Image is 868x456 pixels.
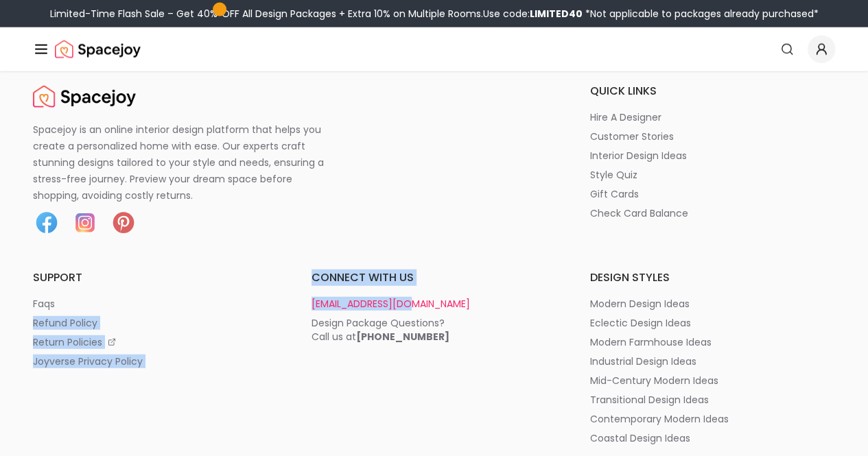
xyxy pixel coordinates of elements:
p: eclectic design ideas [589,316,690,330]
p: interior design ideas [589,149,686,163]
a: mid-century modern ideas [589,374,835,387]
img: Spacejoy Logo [33,83,136,110]
p: contemporary modern ideas [589,412,728,426]
a: industrial design ideas [589,355,835,368]
h6: quick links [589,83,835,99]
p: refund policy [33,316,97,330]
a: transitional design ideas [589,393,835,407]
a: interior design ideas [589,149,835,163]
p: return policies [33,335,102,349]
b: [PHONE_NUMBER] [356,330,449,344]
a: modern design ideas [589,297,835,311]
p: hire a designer [589,110,661,124]
a: Spacejoy [33,83,136,110]
a: check card balance [589,206,835,220]
p: mid-century modern ideas [589,374,718,387]
div: Limited-Time Flash Sale – Get 40% OFF All Design Packages + Extra 10% on Multiple Rooms. [50,7,819,21]
a: modern farmhouse ideas [589,335,835,349]
h6: support [33,269,279,286]
a: hire a designer [589,110,835,124]
a: coastal design ideas [589,431,835,445]
a: eclectic design ideas [589,316,835,330]
span: *Not applicable to packages already purchased* [583,7,819,21]
a: faqs [33,297,279,311]
p: modern farmhouse ideas [589,335,711,349]
a: style quiz [589,168,835,182]
p: faqs [33,297,55,311]
p: Spacejoy is an online interior design platform that helps you create a personalized home with eas... [33,121,340,204]
p: check card balance [589,206,688,220]
p: [EMAIL_ADDRESS][DOMAIN_NAME] [312,297,470,311]
nav: Global [33,27,835,71]
a: customer stories [589,130,835,143]
p: transitional design ideas [589,393,708,407]
p: style quiz [589,168,637,182]
p: joyverse privacy policy [33,355,143,368]
h6: design styles [589,269,835,286]
a: Design Package Questions?Call us at[PHONE_NUMBER] [312,316,557,344]
a: refund policy [33,316,279,330]
p: coastal design ideas [589,431,690,445]
a: gift cards [589,187,835,201]
p: modern design ideas [589,297,689,311]
a: contemporary modern ideas [589,412,835,426]
b: LIMITED40 [530,7,583,21]
a: return policies [33,335,279,349]
p: customer stories [589,130,673,143]
p: gift cards [589,187,638,201]
a: Spacejoy [55,36,141,63]
p: industrial design ideas [589,355,696,368]
a: [EMAIL_ADDRESS][DOMAIN_NAME] [312,297,557,311]
span: Use code: [483,7,583,21]
a: joyverse privacy policy [33,355,279,368]
div: Design Package Questions? Call us at [312,316,449,344]
img: Pinterest icon [110,209,137,237]
img: Facebook icon [33,209,60,237]
img: Instagram icon [71,209,99,237]
h6: connect with us [312,269,557,286]
img: Spacejoy Logo [55,36,141,63]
